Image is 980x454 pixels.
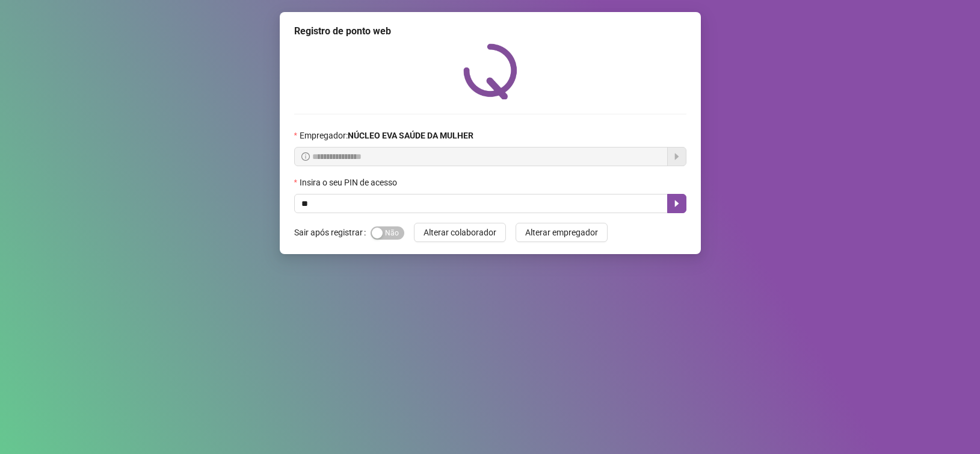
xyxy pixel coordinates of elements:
[525,226,598,239] span: Alterar empregador
[463,43,517,99] img: QRPoint
[414,223,506,242] button: Alterar colaborador
[516,223,608,242] button: Alterar empregador
[294,176,405,189] label: Insira o seu PIN de acesso
[294,24,686,39] div: Registro de ponto web
[294,223,371,242] label: Sair após registrar
[300,129,473,142] span: Empregador :
[301,152,310,161] span: info-circle
[424,226,496,239] span: Alterar colaborador
[348,131,473,140] strong: NÚCLEO EVA SAÚDE DA MULHER
[672,199,682,208] span: caret-right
